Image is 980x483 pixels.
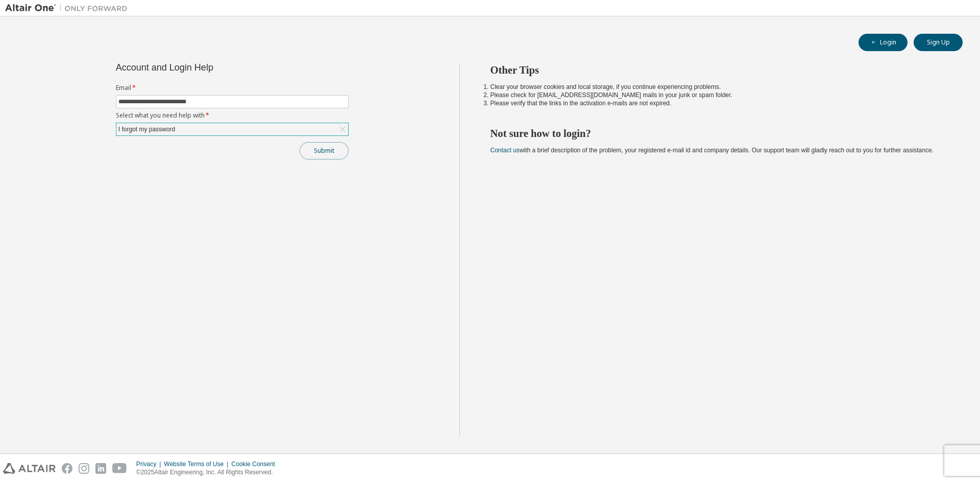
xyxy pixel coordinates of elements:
[5,3,133,13] img: Altair One
[491,147,934,154] span: with a brief description of the problem, your registered e-mail id and company details. Our suppo...
[231,460,281,468] div: Cookie Consent
[95,463,106,474] img: linkedin.svg
[491,91,945,99] li: Please check for [EMAIL_ADDRESS][DOMAIN_NAME] mails in your junk or spam folder.
[116,63,302,72] div: Account and Login Help
[117,124,177,135] div: I forgot my password
[116,84,349,92] label: Email
[914,34,963,51] button: Sign Up
[112,463,127,474] img: youtube.svg
[491,127,945,140] h2: Not sure how to login?
[136,460,164,468] div: Privacy
[300,142,349,159] button: Submit
[491,63,945,77] h2: Other Tips
[491,147,520,154] a: Contact us
[491,83,945,91] li: Clear your browser cookies and local storage, if you continue experiencing problems.
[62,463,72,474] img: facebook.svg
[116,111,349,120] label: Select what you need help with
[136,468,281,477] p: © 2025 Altair Engineering, Inc. All Rights Reserved.
[3,463,56,474] img: altair_logo.svg
[116,123,348,135] div: I forgot my password
[79,463,89,474] img: instagram.svg
[164,460,231,468] div: Website Terms of Use
[491,99,945,107] li: Please verify that the links in the activation e-mails are not expired.
[859,34,908,51] button: Login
